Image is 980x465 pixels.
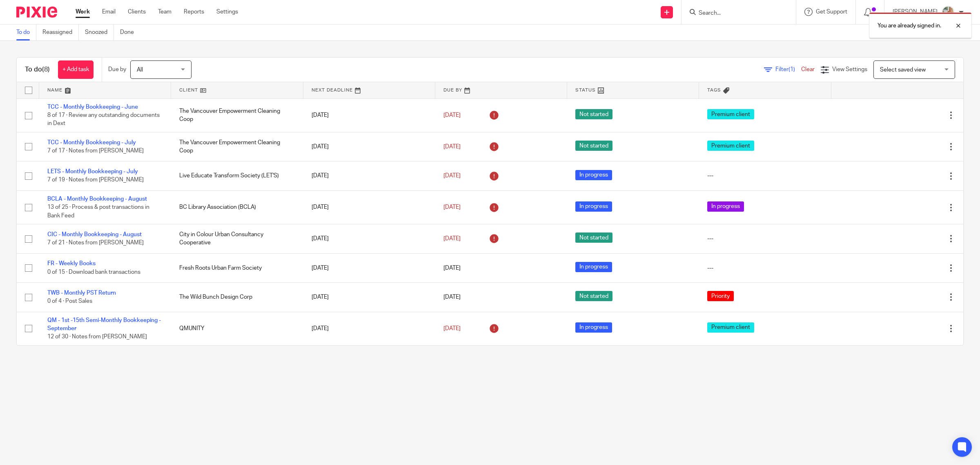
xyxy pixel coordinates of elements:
[443,326,461,331] span: [DATE]
[120,25,140,40] a: Done
[707,88,721,92] span: Tags
[303,98,435,132] td: [DATE]
[171,190,303,224] td: BC Library Association (BCLA)
[47,169,138,174] a: LETS - Monthly Bookkeeping - July
[575,201,612,212] span: In progress
[303,190,435,224] td: [DATE]
[707,141,754,151] span: Premium client
[47,298,92,304] span: 0 of 4 · Post Sales
[47,177,144,183] span: 7 of 19 · Notes from [PERSON_NAME]
[25,65,50,74] h1: To do
[707,109,754,119] span: Premium client
[171,253,303,282] td: Fresh Roots Urban Farm Society
[443,294,461,300] span: [DATE]
[171,224,303,253] td: City in Colour Urban Consultancy Cooperative
[942,6,955,19] img: MIC.jpg
[575,109,612,119] span: Not started
[47,196,147,202] a: BCLA - Monthly Bookkeeping - August
[76,8,90,16] a: Work
[47,104,138,110] a: TCC - Monthly Bookkeeping - June
[47,232,142,237] a: CIC - Monthly Bookkeeping - August
[575,170,612,180] span: In progress
[303,253,435,282] td: [DATE]
[42,66,50,73] span: (8)
[47,317,161,331] a: QM - 1st -15th Semi-Monthly Bookkeeping - September
[184,8,204,16] a: Reports
[443,112,461,118] span: [DATE]
[801,67,815,72] a: Clear
[303,283,435,312] td: [DATE]
[102,8,116,16] a: Email
[171,98,303,132] td: The Vancouver Empowerment Cleaning Coop
[171,132,303,161] td: The Vancouver Empowerment Cleaning Coop
[575,232,612,243] span: Not started
[47,334,147,340] span: 12 of 30 · Notes from [PERSON_NAME]
[42,25,79,40] a: Reassigned
[171,283,303,312] td: The Wild Bunch Design Corp
[788,67,795,72] span: (1)
[443,236,461,241] span: [DATE]
[303,312,435,345] td: [DATE]
[832,67,867,72] span: View Settings
[171,161,303,190] td: Live Educate Transform Society (LET'S)
[707,235,823,243] div: ---
[47,204,149,219] span: 13 of 25 · Process & post transactions in Bank Feed
[575,291,612,301] span: Not started
[47,140,136,145] a: TCC - Monthly Bookkeeping - July
[707,172,823,180] div: ---
[85,25,114,40] a: Snoozed
[443,144,461,150] span: [DATE]
[47,269,140,275] span: 0 of 15 · Download bank transactions
[575,262,612,272] span: In progress
[880,67,926,73] span: Select saved view
[158,8,171,16] a: Team
[47,148,144,154] span: 7 of 17 · Notes from [PERSON_NAME]
[443,173,461,179] span: [DATE]
[303,224,435,253] td: [DATE]
[443,204,461,210] span: [DATE]
[58,60,94,79] a: + Add task
[707,201,744,212] span: In progress
[47,290,116,296] a: TWB - Monthly PST Return
[47,112,160,127] span: 8 of 17 · Review any outstanding documents in Dext
[47,261,96,266] a: FR - Weekly Books
[575,141,612,151] span: Not started
[108,65,126,74] p: Due by
[443,265,461,271] span: [DATE]
[707,291,734,301] span: Priority
[137,67,143,73] span: All
[128,8,146,16] a: Clients
[707,264,823,272] div: ---
[303,161,435,190] td: [DATE]
[171,312,303,345] td: QMUNITY
[47,240,144,246] span: 7 of 21 · Notes from [PERSON_NAME]
[707,322,754,333] span: Premium client
[303,132,435,161] td: [DATE]
[775,67,801,72] span: Filter
[16,25,36,40] a: To do
[216,8,238,16] a: Settings
[16,7,57,18] img: Pixie
[575,322,612,333] span: In progress
[878,22,941,30] p: You are already signed in.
